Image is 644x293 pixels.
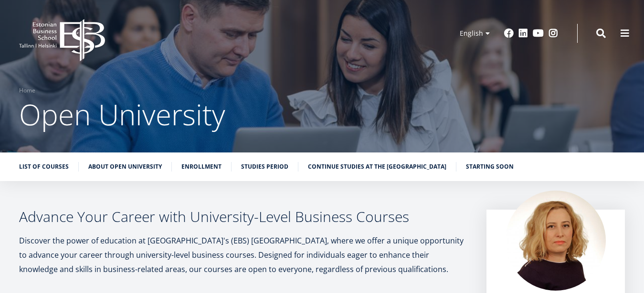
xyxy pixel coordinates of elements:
[504,29,514,38] a: Facebook
[518,29,528,38] a: Linkedin
[88,162,162,172] a: About Open University
[181,162,222,172] a: Enrollment
[19,162,69,172] a: List of Courses
[549,29,558,38] a: Instagram
[19,86,35,95] a: Home
[241,162,288,172] a: Studies period
[19,95,225,134] span: Open University
[533,29,544,38] a: Youtube
[466,162,514,172] a: Starting soon
[19,210,467,224] h3: Advance Your Career with University-Level Business Courses
[506,191,606,291] img: Kadri Osula Learning Journey Advisor
[19,233,467,276] p: Discover the power of education at [GEOGRAPHIC_DATA]'s (EBS) [GEOGRAPHIC_DATA], where we offer a ...
[308,162,446,172] a: Continue studies at the [GEOGRAPHIC_DATA]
